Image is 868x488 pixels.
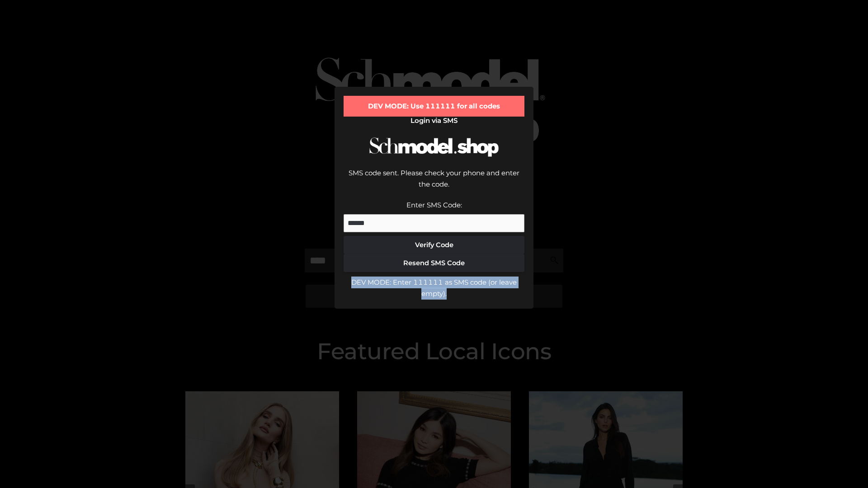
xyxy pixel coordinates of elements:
h2: Login via SMS [344,117,524,125]
img: Schmodel Logo [366,129,502,165]
button: Verify Code [344,236,524,254]
button: Resend SMS Code [344,254,524,272]
div: DEV MODE: Use 111111 for all codes [344,96,524,117]
div: SMS code sent. Please check your phone and enter the code. [344,167,524,199]
label: Enter SMS Code: [406,201,462,209]
div: DEV MODE: Enter 111111 as SMS code (or leave empty). [344,277,524,300]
